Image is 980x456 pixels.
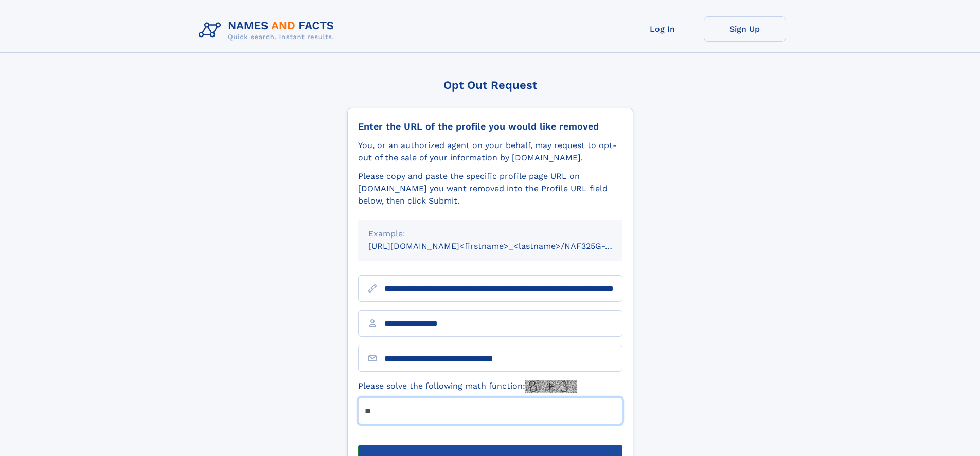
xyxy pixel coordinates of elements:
[621,16,704,42] a: Log In
[704,16,786,42] a: Sign Up
[358,121,622,132] div: Enter the URL of the profile you would like removed
[194,16,343,44] img: Logo Names and Facts
[368,241,642,251] small: [URL][DOMAIN_NAME]<firstname>_<lastname>/NAF325G-xxxxxxxx
[358,380,577,393] label: Please solve the following math function:
[368,228,612,240] div: Example:
[358,170,622,207] div: Please copy and paste the specific profile page URL on [DOMAIN_NAME] you want removed into the Pr...
[347,79,633,92] div: Opt Out Request
[358,139,622,164] div: You, or an authorized agent on your behalf, may request to opt-out of the sale of your informatio...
